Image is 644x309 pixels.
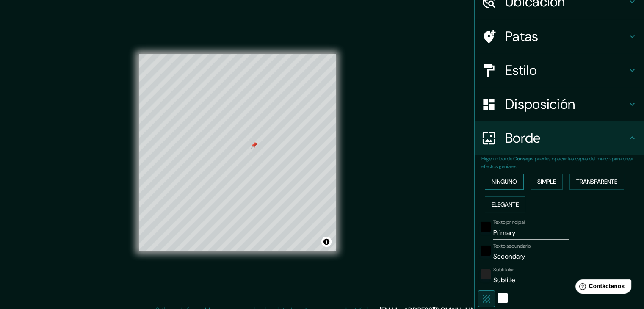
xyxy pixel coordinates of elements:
[492,178,517,185] font: Ninguno
[481,246,491,256] button: negro
[505,129,541,147] font: Borde
[513,155,533,162] font: Consejo
[492,201,519,208] font: Elegante
[505,61,537,79] font: Estilo
[481,269,491,279] button: color-222222
[481,222,491,232] button: negro
[569,276,635,300] iframe: Lanzador de widgets de ayuda
[485,196,525,212] button: Elegante
[531,174,563,190] button: Simple
[569,174,624,190] button: Transparente
[481,155,513,162] font: Elige un borde.
[493,219,525,226] font: Texto principal
[498,293,508,303] button: blanco
[493,266,514,273] font: Subtitular
[576,178,617,185] font: Transparente
[505,28,539,45] font: Patas
[537,178,556,185] font: Simple
[505,95,575,113] font: Disposición
[493,243,531,249] font: Texto secundario
[475,53,644,87] div: Estilo
[485,174,524,190] button: Ninguno
[475,19,644,53] div: Patas
[475,121,644,155] div: Borde
[481,155,634,170] font: : puedes opacar las capas del marco para crear efectos geniales.
[321,237,332,247] button: Activar o desactivar atribución
[475,87,644,121] div: Disposición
